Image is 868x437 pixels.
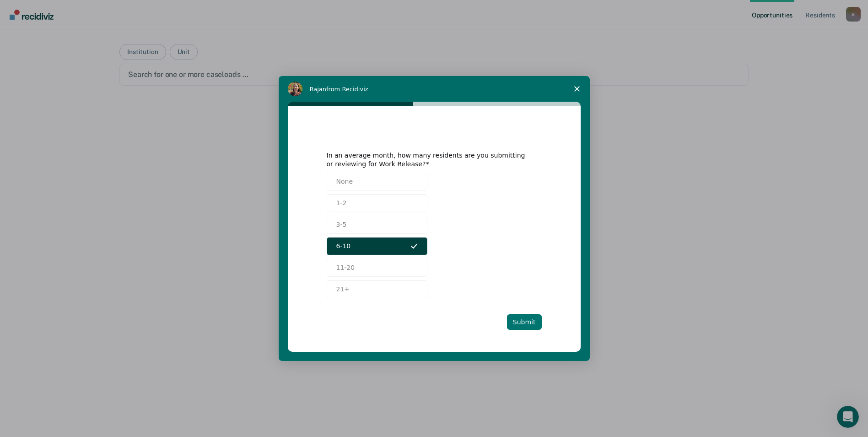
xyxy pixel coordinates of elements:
img: Profile image for Rajan [288,82,302,96]
button: 6-10 [327,237,427,255]
button: 21+ [327,280,427,298]
span: 21+ [336,284,350,294]
span: Close survey [564,76,590,102]
button: None [327,173,427,191]
button: 1-2 [327,194,427,212]
span: 3-5 [336,220,347,229]
span: 11-20 [336,263,355,273]
span: 1-2 [336,198,347,208]
button: 3-5 [327,216,427,234]
button: 11-20 [327,259,427,277]
span: Rajan [310,86,327,93]
span: from Recidiviz [326,86,368,93]
button: Submit [507,314,542,330]
div: In an average month, how many residents are you submitting or reviewing for Work Release? [327,151,528,168]
span: 6-10 [336,241,351,251]
span: None [336,177,353,186]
